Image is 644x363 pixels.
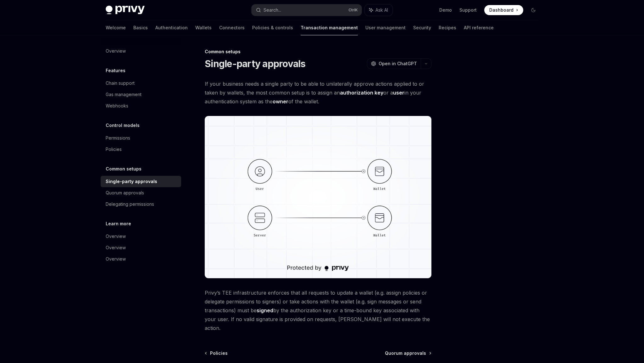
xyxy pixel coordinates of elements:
[106,6,145,14] img: dark logo
[106,200,154,208] div: Delegating permissions
[106,20,126,35] a: Welcome
[101,231,181,242] a: Overview
[106,91,142,98] div: Gas management
[106,134,130,142] div: Permissions
[101,187,181,199] a: Quorum approvals
[101,100,181,112] a: Webhooks
[101,199,181,210] a: Delegating permissions
[101,253,181,265] a: Overview
[106,79,135,87] div: Chain support
[106,102,128,110] div: Webhooks
[101,176,181,187] a: Single-party approvals
[101,89,181,100] a: Gas management
[439,20,456,35] a: Recipes
[106,47,126,55] div: Overview
[106,233,126,240] div: Overview
[195,20,212,35] a: Wallets
[106,244,126,251] div: Overview
[385,350,426,356] span: Quorum approvals
[205,350,228,356] a: Policies
[252,4,362,16] button: Search...CtrlK
[459,7,477,13] a: Support
[101,242,181,253] a: Overview
[106,178,157,185] div: Single-party approvals
[106,165,142,173] h5: Common setups
[106,220,131,228] h5: Learn more
[205,116,431,278] img: single party approval
[484,5,523,15] a: Dashboard
[106,189,144,197] div: Quorum approvals
[210,350,228,356] span: Policies
[348,8,358,13] span: Ctrl K
[101,144,181,155] a: Policies
[264,6,281,14] div: Search...
[464,20,494,35] a: API reference
[489,7,514,13] span: Dashboard
[133,20,148,35] a: Basics
[413,20,431,35] a: Security
[367,58,421,69] button: Open in ChatGPT
[106,67,125,74] h5: Features
[393,89,404,96] a: user
[257,307,273,314] strong: signed
[252,20,293,35] a: Policies & controls
[365,20,406,35] a: User management
[528,5,538,15] button: Toggle dark mode
[205,288,431,332] span: Privy’s TEE infrastructure enforces that all requests to update a wallet (e.g. assign policies or...
[340,89,383,96] a: authorization key
[273,98,288,105] a: owner
[205,79,431,106] span: If your business needs a single party to be able to unilaterally approve actions applied to or ta...
[101,132,181,144] a: Permissions
[205,49,431,55] div: Common setups
[101,78,181,89] a: Chain support
[365,4,392,16] button: Ask AI
[106,255,126,263] div: Overview
[375,7,388,13] span: Ask AI
[219,20,245,35] a: Connectors
[101,45,181,57] a: Overview
[379,60,417,67] span: Open in ChatGPT
[106,146,122,153] div: Policies
[155,20,188,35] a: Authentication
[106,122,140,129] h5: Control models
[205,58,306,69] h1: Single-party approvals
[301,20,358,35] a: Transaction management
[385,350,431,356] a: Quorum approvals
[439,7,452,13] a: Demo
